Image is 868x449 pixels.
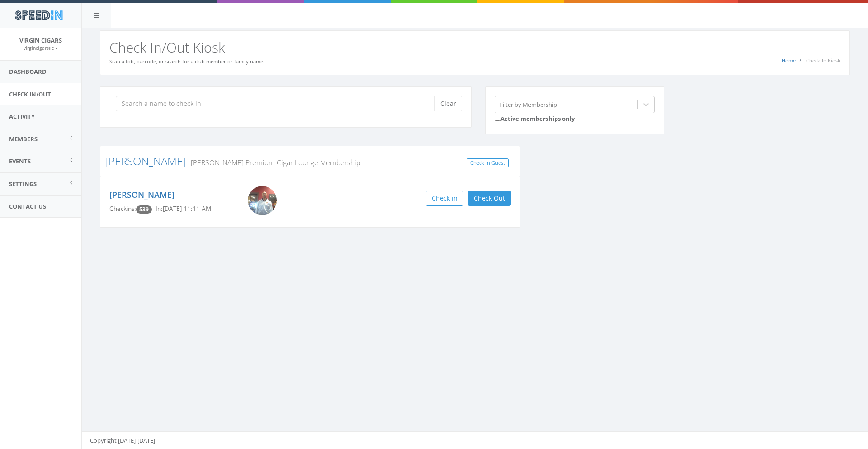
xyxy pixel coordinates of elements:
a: Check In Guest [467,158,509,168]
span: Members [9,135,38,143]
span: Check-In Kiosk [806,57,840,64]
span: Checkins: [109,205,136,213]
span: Virgin Cigars [19,36,62,44]
div: Filter by Membership [500,100,557,109]
a: [PERSON_NAME] [109,189,175,200]
img: Justin_Ward.png [248,186,277,215]
a: [PERSON_NAME] [105,153,186,168]
input: Active memberships only [495,115,500,121]
span: Checkin count [136,205,152,214]
span: Settings [9,180,37,188]
button: Check in [426,191,463,206]
small: Scan a fob, barcode, or search for a club member or family name. [109,58,264,65]
span: Events [9,157,31,165]
small: [PERSON_NAME] Premium Cigar Lounge Membership [186,158,360,167]
label: Active memberships only [495,113,575,123]
h2: Check In/Out Kiosk [109,40,840,55]
img: speedin_logo.png [10,7,67,24]
button: Check Out [468,191,511,206]
a: virgincigarsllc [24,43,58,52]
small: virgincigarsllc [24,45,58,51]
span: In: [DATE] 11:11 AM [156,205,211,213]
button: Clear [434,96,462,111]
input: Search a name to check in [116,96,441,111]
span: Contact Us [9,202,46,210]
a: Home [782,57,796,64]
